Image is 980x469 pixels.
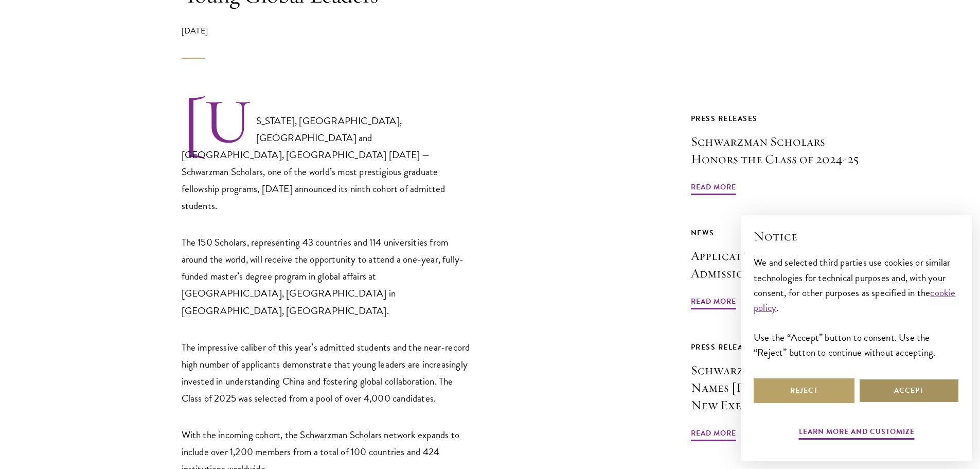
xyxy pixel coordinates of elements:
[691,227,861,311] a: News Application Tips from the Admissions Team Read More
[754,378,854,403] button: Reject
[754,228,959,245] h2: Notice
[691,112,861,125] div: Press Releases
[691,227,861,239] div: News
[691,361,861,414] h3: Schwarzman Scholars Names [PERSON_NAME] as New Executive Director
[691,427,736,443] span: Read More
[691,295,736,311] span: Read More
[799,425,915,441] button: Learn more and customize
[754,255,959,359] div: We and selected third parties use cookies or similar technologies for technical purposes and, wit...
[182,97,475,214] p: [US_STATE], [GEOGRAPHIC_DATA], [GEOGRAPHIC_DATA] and [GEOGRAPHIC_DATA], [GEOGRAPHIC_DATA] [DATE] ...
[691,133,861,168] h3: Schwarzman Scholars Honors the Class of 2024-25
[691,247,861,282] h3: Application Tips from the Admissions Team
[859,378,959,403] button: Accept
[182,339,475,407] p: The impressive caliber of this year’s admitted students and the near-record high number of applic...
[691,341,861,354] div: Press Releases
[691,181,736,197] span: Read More
[691,341,861,443] a: Press Releases Schwarzman Scholars Names [PERSON_NAME] as New Executive Director Read More
[182,25,475,59] div: [DATE]
[691,112,861,197] a: Press Releases Schwarzman Scholars Honors the Class of 2024-25 Read More
[754,285,956,315] a: cookie policy
[182,234,475,319] p: The 150 Scholars, representing 43 countries and 114 universities from around the world, will rece...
